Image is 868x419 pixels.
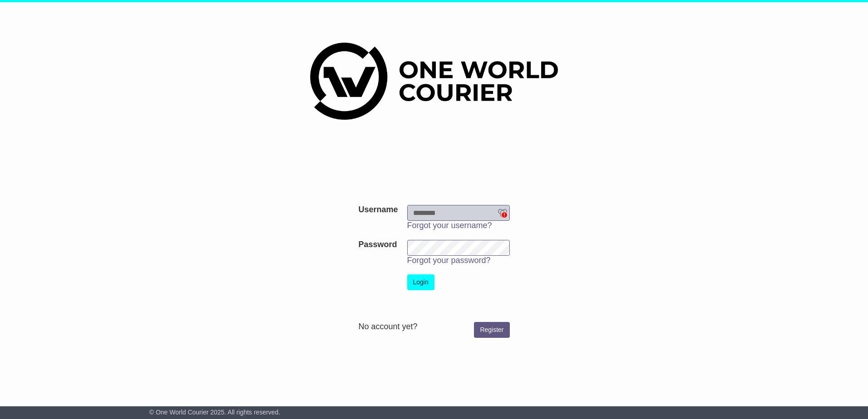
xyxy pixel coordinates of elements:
[149,409,281,416] span: © One World Courier 2025. All rights reserved.
[474,322,509,338] a: Register
[407,274,434,290] button: Login
[310,43,558,120] img: One World
[407,221,492,230] a: Forgot your username?
[358,205,398,215] label: Username
[407,256,491,265] a: Forgot your password?
[358,322,509,332] div: No account yet?
[358,240,397,250] label: Password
